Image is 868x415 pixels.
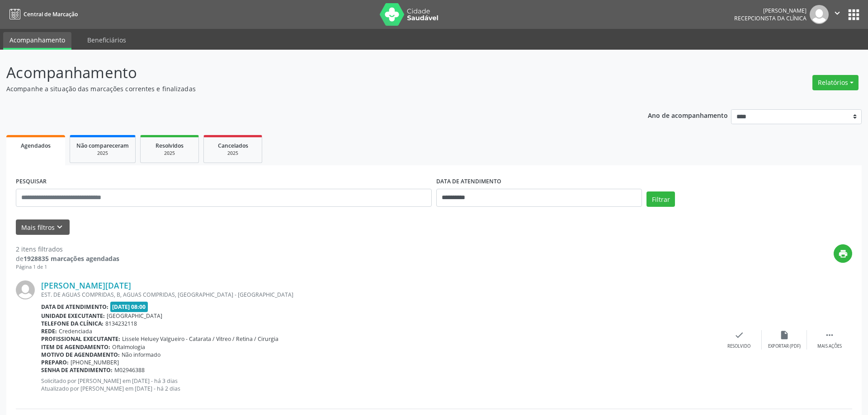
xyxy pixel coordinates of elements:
[734,14,807,22] span: Recepcionista da clínica
[76,150,129,157] div: 2025
[834,244,852,263] button: print
[16,263,119,271] div: Página 1 de 1
[16,254,119,263] div: de
[24,10,78,18] span: Central de Marcação
[41,291,717,298] div: EST. DE AGUAS COMPRIDAS, B, AGUAS COMPRIDAS, [GEOGRAPHIC_DATA] - [GEOGRAPHIC_DATA]
[147,150,192,157] div: 2025
[59,327,92,335] span: Credenciada
[21,142,51,149] span: Agendados
[768,343,801,350] div: Exportar (PDF)
[218,142,248,149] span: Cancelados
[210,150,255,157] div: 2025
[41,335,120,343] b: Profissional executante:
[16,175,47,189] label: PESQUISAR
[110,302,148,312] span: [DATE] 08:00
[107,312,162,320] span: [GEOGRAPHIC_DATA]
[41,280,131,290] a: [PERSON_NAME][DATE]
[832,8,842,18] i: 
[71,359,119,366] span: [PHONE_NUMBER]
[122,351,160,359] span: Não informado
[810,5,829,24] img: img
[829,5,846,24] button: 
[734,7,807,14] div: [PERSON_NAME]
[6,61,605,84] p: Acompanhamento
[112,343,145,351] span: Oftalmologia
[41,359,69,366] b: Preparo:
[41,320,104,327] b: Telefone da clínica:
[646,191,675,207] button: Filtrar
[55,222,65,232] i: keyboard_arrow_down
[825,330,835,340] i: 
[41,377,717,392] p: Solicitado por [PERSON_NAME] em [DATE] - há 3 dias Atualizado por [PERSON_NAME] em [DATE] - há 2 ...
[6,84,605,93] p: Acompanhe a situação das marcações correntes e finalizadas
[648,109,728,121] p: Ano de acompanhamento
[16,280,35,299] img: img
[779,330,789,340] i: insert_drive_file
[727,343,750,350] div: Resolvido
[81,32,132,48] a: Beneficiários
[114,366,145,374] span: M02946388
[76,142,129,149] span: Não compareceram
[734,330,744,340] i: check
[41,366,113,374] b: Senha de atendimento:
[105,320,137,327] span: 8134232118
[122,335,278,343] span: Lissele Heluey Valgueiro - Catarata / Vitreo / Retina / Cirurgia
[838,249,848,259] i: print
[24,254,119,263] strong: 1928835 marcações agendadas
[16,219,70,235] button: Mais filtroskeyboard_arrow_down
[6,7,78,22] a: Central de Marcação
[436,175,501,189] label: DATA DE ATENDIMENTO
[41,327,57,335] b: Rede:
[156,142,184,149] span: Resolvidos
[817,343,842,350] div: Mais ações
[41,343,110,351] b: Item de agendamento:
[3,32,71,50] a: Acompanhamento
[846,7,862,23] button: apps
[812,75,859,90] button: Relatórios
[41,303,108,311] b: Data de atendimento:
[41,312,105,320] b: Unidade executante:
[41,351,120,359] b: Motivo de agendamento:
[16,244,119,254] div: 2 itens filtrados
